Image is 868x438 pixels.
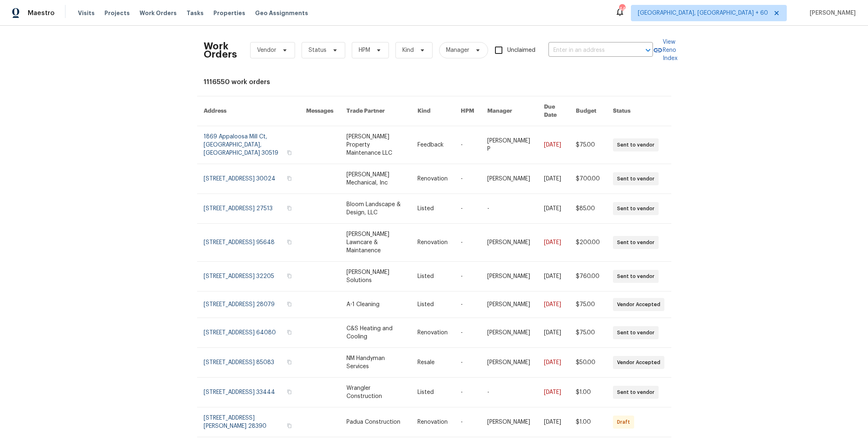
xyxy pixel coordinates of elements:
td: Listed [411,378,454,407]
span: Status [309,46,326,54]
td: - [454,224,481,262]
td: - [454,348,481,378]
h2: Work Orders [204,42,237,58]
th: Messages [300,96,340,126]
span: Maestro [28,9,55,17]
td: Renovation [411,407,454,437]
td: - [454,291,481,318]
td: - [454,378,481,407]
span: Tasks [186,10,204,16]
td: - [454,318,481,348]
button: Copy Address [286,329,293,336]
td: NM Handyman Services [340,348,411,378]
th: HPM [454,96,481,126]
div: 440 [619,5,625,13]
button: Copy Address [286,238,293,246]
button: Copy Address [286,358,293,366]
button: Copy Address [286,388,293,396]
input: Enter in an address [548,44,630,57]
td: [PERSON_NAME] [481,348,538,378]
th: Address [197,96,300,126]
span: [GEOGRAPHIC_DATA], [GEOGRAPHIC_DATA] + 60 [638,9,768,17]
td: - [454,407,481,437]
td: [PERSON_NAME] [481,291,538,318]
span: Kind [402,46,414,54]
th: Kind [411,96,454,126]
span: Geo Assignments [255,9,308,17]
th: Manager [481,96,538,126]
td: - [454,164,481,194]
td: C&S Heating and Cooling [340,318,411,348]
td: Listed [411,194,454,224]
button: Copy Address [286,175,293,182]
button: Copy Address [286,205,293,212]
td: Padua Construction [340,407,411,437]
td: Renovation [411,164,454,194]
td: A-1 Cleaning [340,291,411,318]
span: Vendor [257,46,276,54]
td: - [454,262,481,291]
button: Open [642,44,654,56]
td: [PERSON_NAME] [481,164,538,194]
th: Due Date [537,96,569,126]
td: - [454,194,481,224]
td: [PERSON_NAME] [481,318,538,348]
td: Renovation [411,318,454,348]
td: Listed [411,291,454,318]
td: Resale [411,348,454,378]
td: [PERSON_NAME] [481,262,538,291]
button: Copy Address [286,422,293,429]
td: - [481,194,538,224]
div: 1116550 work orders [204,78,665,86]
td: [PERSON_NAME] [481,407,538,437]
a: View Reno Index [653,38,677,62]
button: Copy Address [286,149,293,156]
span: Visits [78,9,95,17]
span: Work Orders [140,9,177,17]
td: - [454,126,481,164]
td: Bloom Landscape & Design, LLC [340,194,411,224]
td: [PERSON_NAME] Mechanical, Inc [340,164,411,194]
span: Properties [213,9,245,17]
td: [PERSON_NAME] P [481,126,538,164]
button: Copy Address [286,300,293,308]
td: Wrangler Construction [340,378,411,407]
td: [PERSON_NAME] Solutions [340,262,411,291]
th: Status [606,96,671,126]
span: Unclaimed [507,46,535,55]
td: Renovation [411,224,454,262]
th: Budget [569,96,606,126]
th: Trade Partner [340,96,411,126]
span: [PERSON_NAME] [806,9,856,17]
td: [PERSON_NAME] [481,224,538,262]
td: [PERSON_NAME] Property Maintenance LLC [340,126,411,164]
button: Copy Address [286,272,293,280]
td: Listed [411,262,454,291]
span: Projects [104,9,130,17]
td: - [481,378,538,407]
span: Manager [446,46,469,54]
span: HPM [359,46,370,54]
td: [PERSON_NAME] Lawncare & Maintanence [340,224,411,262]
td: Feedback [411,126,454,164]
